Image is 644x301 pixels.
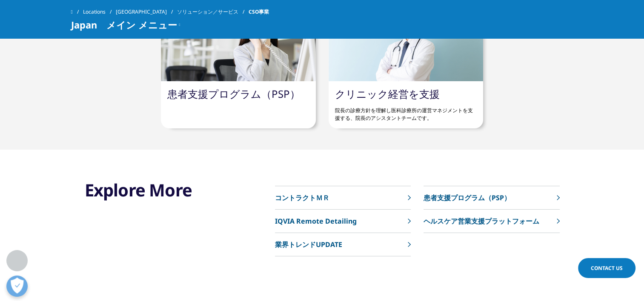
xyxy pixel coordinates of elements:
[335,100,477,122] p: 院長の診療方針を理解し医科診療所の運営マネジメントを支援する、院長のアシスタントチームです。
[177,4,249,20] a: ソリューション／サービス
[275,186,411,210] a: コントラクトＭＲ
[275,193,329,203] p: コントラクトＭＲ
[335,87,440,101] a: クリニック経営を支援
[85,179,227,201] h3: Explore More
[249,4,269,20] span: CSO事業
[71,20,177,30] span: Japan メイン メニュー
[167,87,300,101] a: 患者支援プログラム（PSP）
[424,186,559,210] a: 患者支援プログラム（PSP）
[275,233,411,256] a: 業界トレンドUPDATE
[275,210,411,233] a: IQVIA Remote Detailing
[83,4,116,20] a: Locations
[6,275,28,297] button: 優先設定センターを開く
[116,4,177,20] a: [GEOGRAPHIC_DATA]
[275,216,357,226] p: IQVIA Remote Detailing
[424,216,539,226] p: ヘルスケア営業支援プラットフォーム
[424,210,559,233] a: ヘルスケア営業支援プラットフォーム
[275,239,342,250] p: 業界トレンドUPDATE
[424,193,511,203] p: 患者支援プログラム（PSP）
[591,264,623,272] span: Contact Us
[578,258,635,278] a: Contact Us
